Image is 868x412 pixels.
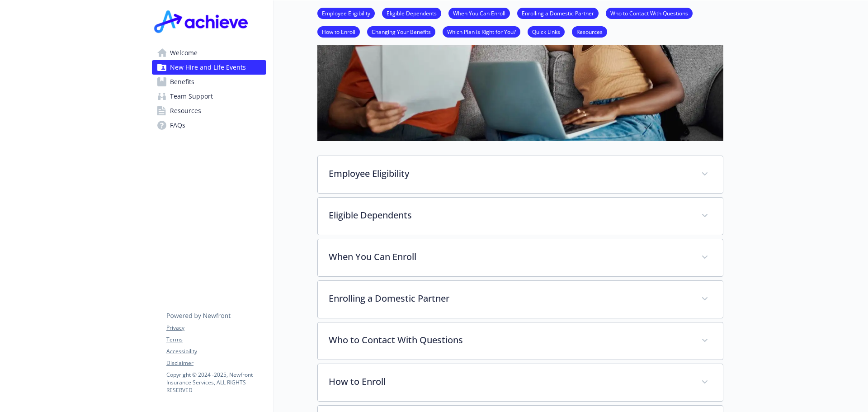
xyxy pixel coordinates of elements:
[170,60,246,75] span: New Hire and Life Events
[329,208,690,222] p: Eligible Dependents
[166,347,266,355] a: Accessibility
[329,167,690,180] p: Employee Eligibility
[329,292,690,305] p: Enrolling a Domestic Partner
[318,156,723,193] div: Employee Eligibility
[528,27,565,36] a: Quick Links
[152,46,266,60] a: Welcome
[572,27,607,36] a: Resources
[318,322,723,360] div: Who to Contact With Questions
[382,9,441,17] a: Eligible Dependents
[166,324,266,332] a: Privacy
[367,27,435,36] a: Changing Your Benefits
[152,104,266,118] a: Resources
[329,250,690,264] p: When You Can Enroll
[318,239,723,276] div: When You Can Enroll
[170,118,185,133] span: FAQs
[448,9,510,17] a: When You Can Enroll
[318,281,723,318] div: Enrolling a Domestic Partner
[166,371,266,394] p: Copyright © 2024 - 2025 , Newfront Insurance Services, ALL RIGHTS RESERVED
[170,89,213,104] span: Team Support
[318,198,723,235] div: Eligible Dependents
[152,60,266,75] a: New Hire and Life Events
[318,364,723,401] div: How to Enroll
[166,359,266,367] a: Disclaimer
[517,9,599,17] a: Enrolling a Domestic Partner
[317,9,375,17] a: Employee Eligibility
[152,118,266,133] a: FAQs
[606,9,693,17] a: Who to Contact With Questions
[166,336,266,344] a: Terms
[152,75,266,89] a: Benefits
[443,27,520,36] a: Which Plan is Right for You?
[329,333,690,347] p: Who to Contact With Questions
[170,104,201,118] span: Resources
[329,375,690,388] p: How to Enroll
[170,75,194,89] span: Benefits
[317,27,360,36] a: How to Enroll
[152,89,266,104] a: Team Support
[170,46,198,60] span: Welcome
